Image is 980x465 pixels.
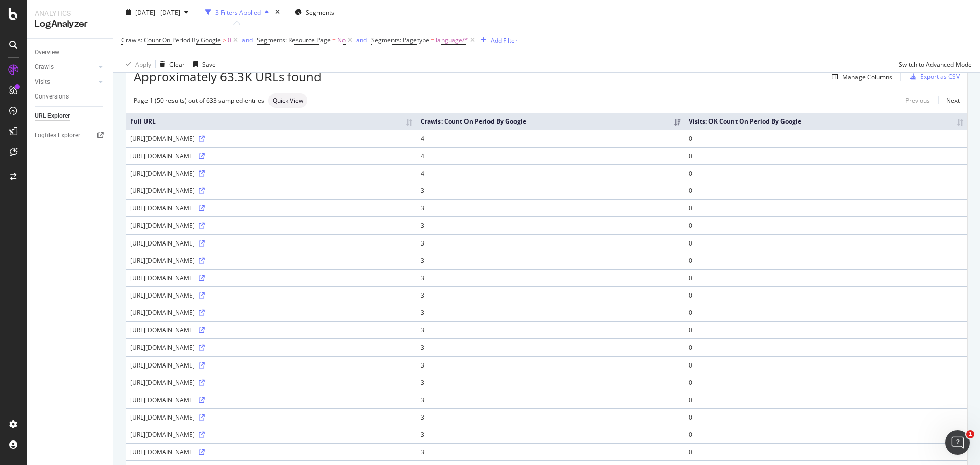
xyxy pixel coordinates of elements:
td: 0 [684,234,967,252]
button: Apply [121,56,151,72]
div: Clear [169,60,185,68]
span: = [431,36,434,44]
div: [URL][DOMAIN_NAME] [130,186,412,195]
div: Manage Columns [842,72,892,81]
div: Export as CSV [920,72,960,81]
a: Crawls [35,62,95,72]
td: 0 [684,408,967,426]
span: 1 [966,430,974,438]
div: [URL][DOMAIN_NAME] [130,448,412,456]
div: Analytics [35,8,105,18]
td: 3 [416,356,684,374]
td: 0 [684,356,967,374]
td: 0 [684,147,967,164]
div: and [356,36,367,44]
a: Logfiles Explorer [35,130,106,141]
td: 0 [684,130,967,147]
span: Approximately 63.3K URLs found [134,68,322,85]
span: = [332,36,336,44]
button: 3 Filters Applied [201,4,273,20]
th: Visits: OK Count On Period By Google: activate to sort column ascending [684,113,967,130]
button: [DATE] - [DATE] [121,4,192,20]
td: 4 [416,147,684,164]
div: [URL][DOMAIN_NAME] [130,343,412,352]
button: Clear [156,56,185,72]
div: Overview [35,47,59,58]
span: No [337,33,346,47]
div: [URL][DOMAIN_NAME] [130,274,412,282]
div: Page 1 (50 results) out of 633 sampled entries [134,96,264,105]
button: Export as CSV [906,68,960,85]
td: 0 [684,164,967,182]
td: 0 [684,321,967,338]
td: 3 [416,391,684,408]
td: 0 [684,216,967,234]
div: [URL][DOMAIN_NAME] [130,221,412,230]
td: 3 [416,216,684,234]
div: [URL][DOMAIN_NAME] [130,361,412,370]
div: [URL][DOMAIN_NAME] [130,256,412,265]
div: Save [202,60,216,68]
button: and [242,35,253,45]
div: Conversions [35,91,69,102]
td: 3 [416,321,684,338]
div: 3 Filters Applied [215,8,261,16]
a: Overview [35,47,106,58]
span: Crawls: Count On Period By Google [121,36,221,44]
th: Crawls: Count On Period By Google: activate to sort column ascending [416,113,684,130]
td: 0 [684,252,967,269]
td: 0 [684,426,967,443]
span: > [223,36,226,44]
div: Switch to Advanced Mode [899,60,972,68]
div: [URL][DOMAIN_NAME] [130,326,412,334]
td: 3 [416,374,684,391]
td: 3 [416,269,684,286]
td: 3 [416,426,684,443]
td: 3 [416,304,684,321]
div: Add Filter [491,36,518,44]
span: language/* [436,33,468,47]
span: [DATE] - [DATE] [135,8,180,16]
td: 3 [416,408,684,426]
td: 0 [684,182,967,199]
td: 0 [684,338,967,356]
div: times [273,7,282,17]
iframe: Intercom live chat [945,430,970,455]
td: 0 [684,443,967,460]
td: 0 [684,304,967,321]
button: Segments [290,4,338,20]
a: Next [938,93,960,108]
div: Logfiles Explorer [35,130,80,141]
div: [URL][DOMAIN_NAME] [130,291,412,300]
div: [URL][DOMAIN_NAME] [130,152,412,160]
a: Conversions [35,91,106,102]
td: 3 [416,234,684,252]
td: 4 [416,164,684,182]
button: Add Filter [477,34,518,46]
span: 0 [228,33,231,47]
th: Full URL: activate to sort column ascending [126,113,416,130]
div: neutral label [268,93,307,108]
td: 0 [684,391,967,408]
td: 3 [416,182,684,199]
div: Apply [135,60,151,68]
td: 0 [684,269,967,286]
div: [URL][DOMAIN_NAME] [130,396,412,404]
td: 0 [684,374,967,391]
td: 3 [416,338,684,356]
div: Crawls [35,62,54,72]
div: and [242,36,253,44]
td: 3 [416,199,684,216]
span: Quick View [273,97,303,104]
div: [URL][DOMAIN_NAME] [130,378,412,387]
td: 0 [684,199,967,216]
td: 0 [684,286,967,304]
td: 3 [416,443,684,460]
div: [URL][DOMAIN_NAME] [130,430,412,439]
td: 4 [416,130,684,147]
div: [URL][DOMAIN_NAME] [130,413,412,422]
button: Save [189,56,216,72]
div: [URL][DOMAIN_NAME] [130,134,412,143]
button: Manage Columns [828,70,892,83]
a: Visits [35,77,95,87]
